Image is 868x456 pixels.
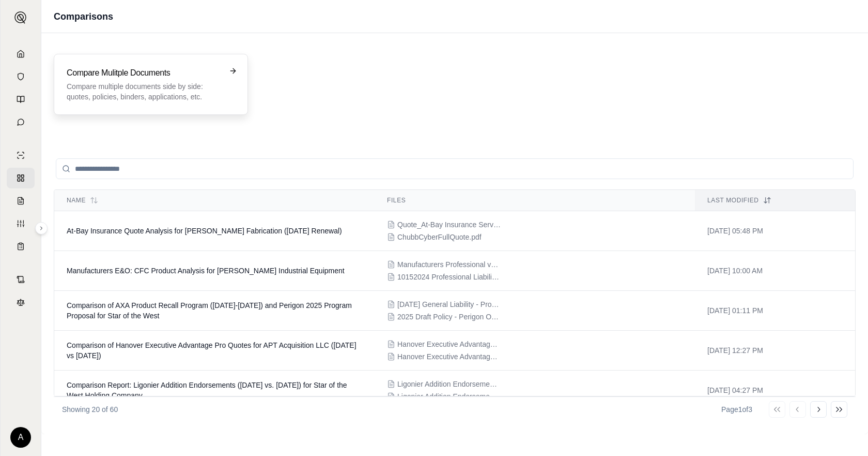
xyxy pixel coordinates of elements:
a: Claim Coverage [7,190,35,211]
span: Comparison Report: Ligonier Addition Endorsements (July 14, 2025 vs. August 22, 2025) for Star of... [67,381,347,400]
td: [DATE] 01:11 PM [695,291,855,331]
h1: Comparisons [54,9,113,24]
h3: Compare Mulitple Documents [67,67,221,79]
div: Last modified [707,196,843,204]
td: [DATE] 10:00 AM [695,251,855,291]
span: Comparison of Hanover Executive Advantage Pro Quotes for APT Acquisition LLC (September 2025 vs M... [67,341,357,360]
span: ChubbCyberFullQuote.pdf [397,232,482,242]
p: Showing 20 of 60 [62,404,118,415]
a: Single Policy [7,145,35,166]
a: Policy Comparisons [7,168,35,188]
button: Expand sidebar [35,222,48,234]
span: Manufacturers Professional v1.0 - CFC 2025 Option.Pdf [397,259,501,270]
img: Expand sidebar [14,11,27,24]
a: Prompt Library [7,89,35,110]
span: Ligonier Addition Endorsement- 8.22.2.pdf [397,391,501,402]
span: 10152024 Professional Liability - Manufacturer's Liablility Policy - Insd Copy.pdf [397,272,501,282]
span: 2025 Draft Policy - Perigon Option.pdf [397,312,501,322]
span: Hanover Executive Advantage Proposal.pdf [397,339,501,349]
div: Name [67,196,362,204]
a: Home [7,43,35,64]
a: Contract Analysis [7,269,35,290]
a: Legal Search Engine [7,292,35,313]
a: Documents Vault [7,66,35,87]
div: Page 1 of 3 [721,404,752,415]
span: Ligonier Addition Endorsement- 7.14.pdf [397,379,501,389]
p: Compare multiple documents side by side: quotes, policies, binders, applications, etc. [67,81,221,102]
td: [DATE] 12:27 PM [695,331,855,371]
a: Custom Report [7,213,35,234]
a: Coverage Table [7,236,35,257]
span: Quote_At-Bay Insurance Services, LLC_Powell Fabrication &.pdf [397,219,501,230]
a: Chat [7,112,35,133]
span: 2024.10.01 General Liability - Product Recall Policy - Insd Copy.pdf [397,299,501,310]
span: Manufacturers E&O: CFC Product Analysis for Powell Industrial Equipment [67,267,345,275]
td: [DATE] 04:27 PM [695,371,855,410]
span: Hanover Executive Advantage Proposal - March Version.pdf [397,351,501,362]
span: At-Bay Insurance Quote Analysis for Powell Fabrication (10/15/2025 Renewal) [67,227,342,235]
th: Files [375,190,695,211]
button: Expand sidebar [10,7,31,28]
span: Comparison of AXA Product Recall Program (2024-2025) and Perigon 2025 Program Proposal for Star o... [67,301,352,320]
div: A [10,427,31,448]
td: [DATE] 05:48 PM [695,211,855,251]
